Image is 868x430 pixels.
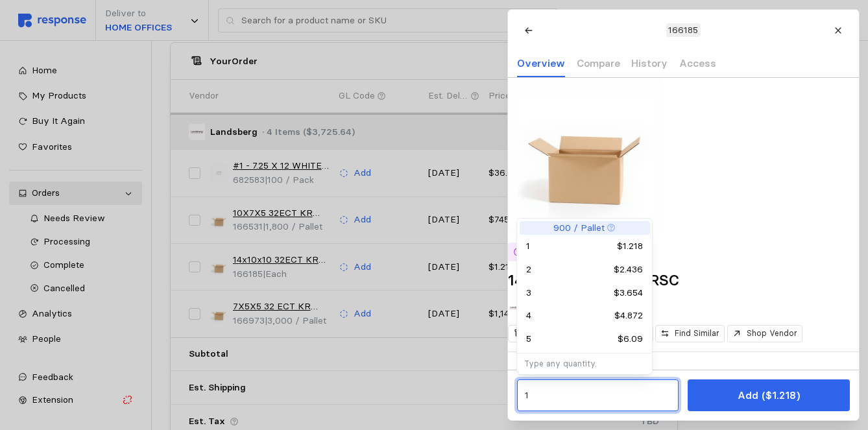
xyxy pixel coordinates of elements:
[526,263,531,277] p: 2
[576,55,620,71] p: Compare
[553,221,605,235] p: 900 / Pallet
[596,325,653,342] button: Favorite
[618,332,643,346] p: $6.09
[614,263,643,277] p: $2.436
[526,332,531,346] p: 5
[508,270,859,291] h2: 14x10x10 32ECT KR RSC
[526,286,531,300] p: 3
[526,309,531,323] p: 4
[524,358,645,370] p: Type any quantity.
[746,328,797,339] p: Shop Vendor
[614,286,643,300] p: $3.654
[655,325,725,342] button: Find Similar
[508,78,664,233] img: 43d9b8f6-452a-47e9-b052-73ece05c65ba.jpeg
[668,23,698,38] p: 166185
[517,55,565,71] p: Overview
[688,379,849,411] button: Add ($1.218)
[524,384,671,407] input: Qty
[727,325,802,342] button: Shop Vendor
[737,387,799,403] p: Add ($1.218)
[631,55,668,71] p: History
[614,309,643,323] p: $4.872
[508,325,594,342] button: Manage Access
[679,55,716,71] p: Access
[526,239,530,254] p: 1
[675,328,719,339] p: Find Similar
[617,239,643,254] p: $1.218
